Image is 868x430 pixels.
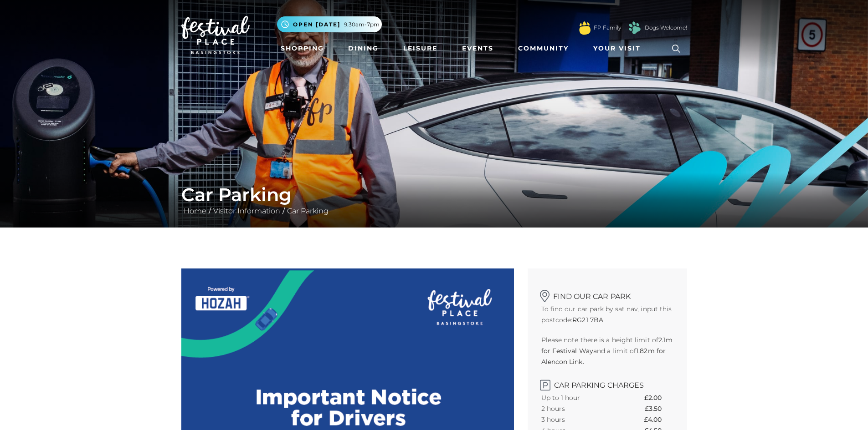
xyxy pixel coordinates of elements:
[644,414,673,425] th: £4.00
[590,40,649,57] a: Your Visit
[541,414,614,425] th: 3 hours
[541,392,614,403] th: Up to 1 hour
[458,40,497,57] a: Events
[572,316,603,324] strong: RG21 7BA
[541,287,673,301] h2: Find our car park
[344,20,380,29] span: 9.30am-7pm
[181,184,687,206] h1: Car Parking
[344,40,382,57] a: Dining
[211,207,282,215] a: Visitor Information
[644,392,673,403] th: £2.00
[514,40,572,57] a: Community
[285,207,331,215] a: Car Parking
[400,40,441,57] a: Leisure
[541,403,614,414] th: 2 hours
[277,16,382,32] button: Open [DATE] 9.30am-7pm
[645,24,687,32] a: Dogs Welcome!
[541,304,673,325] p: To find our car park by sat nav, input this postcode:
[293,20,340,29] span: Open [DATE]
[541,334,673,367] p: Please note there is a height limit of and a limit of
[541,376,673,390] h2: Car Parking Charges
[594,24,621,32] a: FP Family
[181,207,209,215] a: Home
[277,40,328,57] a: Shopping
[181,16,250,54] img: Festival Place Logo
[175,184,694,217] div: / /
[593,44,641,53] span: Your Visit
[645,403,673,414] th: £3.50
